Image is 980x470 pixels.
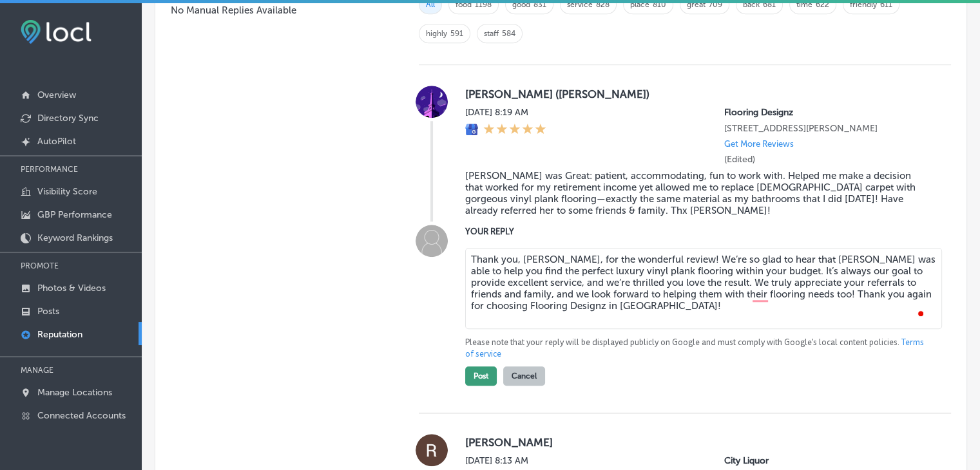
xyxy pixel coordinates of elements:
[465,227,930,236] label: YOUR REPLY
[502,29,515,38] a: 584
[483,123,546,137] div: 5 Stars
[35,75,45,85] img: tab_domain_overview_orange.svg
[37,113,99,124] p: Directory Sync
[34,33,142,44] div: Domain: [DOMAIN_NAME]
[465,170,930,216] blockquote: [PERSON_NAME] was Great: patient, accommodating, fun to work with. Helped me make a decision that...
[37,329,82,340] p: Reputation
[465,455,546,466] label: [DATE] 8:13 AM
[142,76,217,84] div: Keywords by Traffic
[465,337,924,360] a: Terms of service
[21,33,31,44] img: website_grey.svg
[21,21,31,31] img: logo_orange.svg
[128,75,139,85] img: tab_keywords_by_traffic_grey.svg
[37,89,76,100] p: Overview
[724,107,930,118] p: Flooring Designz
[37,136,76,147] p: AutoPilot
[37,232,113,243] p: Keyword Rankings
[465,366,497,386] button: Post
[21,20,91,44] img: fda3e92497d09a02dc62c9cd864e3231.png
[484,29,499,38] a: staff
[465,436,930,449] label: [PERSON_NAME]
[37,283,106,294] p: Photos & Videos
[724,154,755,165] label: (Edited)
[171,3,378,17] p: No Manual Replies Available
[416,225,448,257] img: Image
[465,337,930,360] p: Please note that your reply will be displayed publicly on Google and must comply with Google's lo...
[724,455,930,466] p: City Liquor
[724,139,794,149] p: Get More Reviews
[465,107,546,118] label: [DATE] 8:19 AM
[465,88,930,100] label: [PERSON_NAME] ([PERSON_NAME])
[37,387,112,398] p: Manage Locations
[37,410,126,421] p: Connected Accounts
[37,209,112,220] p: GBP Performance
[37,186,97,197] p: Visibility Score
[450,29,463,38] a: 591
[503,366,545,386] button: Cancel
[36,21,63,31] div: v 4.0.25
[426,29,447,38] a: highly
[49,76,115,84] div: Domain Overview
[724,123,930,134] p: 316 Mt Evans Blvd Suite B
[465,248,942,329] textarea: To enrich screen reader interactions, please activate Accessibility in Grammarly extension settings
[37,306,59,317] p: Posts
